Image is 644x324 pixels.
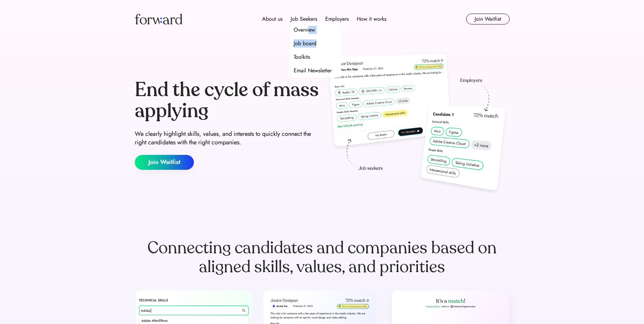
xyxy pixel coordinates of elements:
[262,15,282,23] div: About us
[325,52,510,198] img: hero-image.png
[294,26,315,34] div: Overview
[135,14,182,24] img: Forward logo
[466,14,510,24] button: Join Waitlist
[135,130,319,147] div: We clearly highlight skills, values, and interests to quickly connect the right candidates with t...
[294,53,310,61] div: Toolkits
[135,238,510,276] div: Connecting candidates and companies based on aligned skills, values, and priorities
[325,15,349,23] div: Employers
[294,67,332,75] div: Email Newsletter
[291,15,317,23] div: Job Seekers
[135,79,319,121] div: End the cycle of mass applying
[294,39,316,48] div: Job board
[357,15,386,23] div: How it works
[135,155,194,170] button: Join Waitlist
